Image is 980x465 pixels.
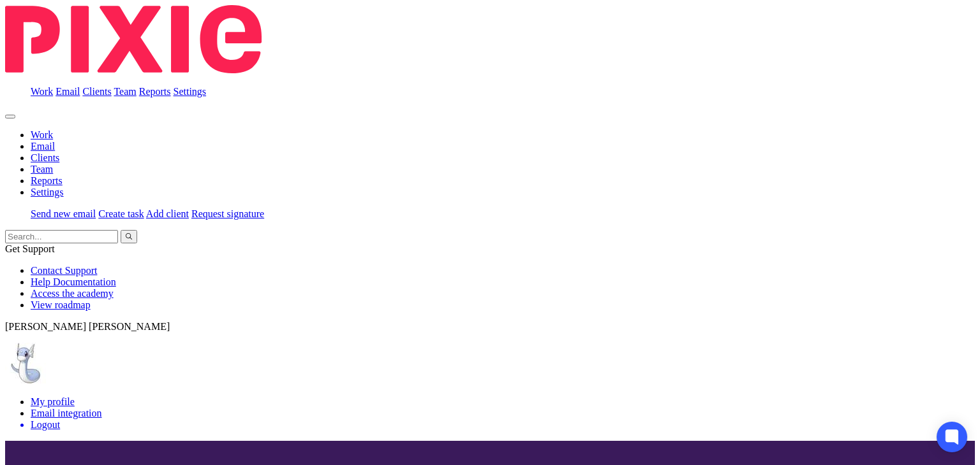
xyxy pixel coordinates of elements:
[5,343,46,383] img: images.jfif
[191,208,264,219] a: Request signature
[31,164,53,175] a: Team
[31,129,53,140] a: Work
[31,141,55,152] a: Email
[121,230,137,243] button: Search
[5,321,975,333] p: [PERSON_NAME] [PERSON_NAME]
[31,175,63,186] a: Reports
[31,299,91,310] a: View roadmap
[31,276,116,287] a: Help Documentation
[114,86,136,97] a: Team
[5,243,55,254] span: Get Support
[139,86,171,97] a: Reports
[31,187,64,197] a: Settings
[31,265,97,276] a: Contact Support
[98,208,144,219] a: Create task
[31,288,114,299] a: Access the academy
[31,419,60,430] span: Logout
[5,5,262,73] img: Pixie
[31,408,102,418] a: Email integration
[31,419,975,431] a: Logout
[31,208,96,219] a: Send new email
[56,86,80,97] a: Email
[174,86,207,97] a: Settings
[82,86,111,97] a: Clients
[5,230,118,243] input: Search
[146,208,189,219] a: Add client
[31,396,75,407] a: My profile
[31,152,59,163] a: Clients
[31,86,53,97] a: Work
